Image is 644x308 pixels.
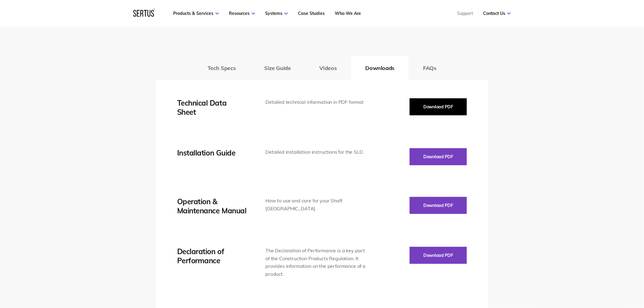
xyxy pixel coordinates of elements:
button: Download PDF [410,197,467,214]
a: Products & Services [173,11,219,16]
button: Download PDF [410,148,467,165]
div: Declaration of Performance [177,247,247,265]
a: Case Studies [298,11,325,16]
a: Contact Us [483,11,511,16]
div: The Declaration of Performance is a key part of the Construction Products Regulation. It provides... [265,247,366,278]
button: Download PDF [410,247,467,264]
button: Videos [305,56,351,80]
a: Who We Are [335,11,361,16]
div: How to use and care for your Shaft [GEOGRAPHIC_DATA] [265,197,366,212]
div: Detailed technical information in PDF format [265,98,366,106]
a: Resources [229,11,255,16]
button: Download PDF [410,98,467,115]
div: Operation & Maintenance Manual [177,197,247,215]
a: Support [457,11,473,16]
button: Size Guide [250,56,305,80]
div: Technical Data Sheet [177,98,247,117]
button: FAQs [409,56,451,80]
button: Tech Specs [193,56,250,80]
div: Detailed installation instructions for the SLD [265,148,366,156]
div: Installation Guide [177,148,247,157]
a: Systems [265,11,288,16]
iframe: Chat Widget [535,238,644,308]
